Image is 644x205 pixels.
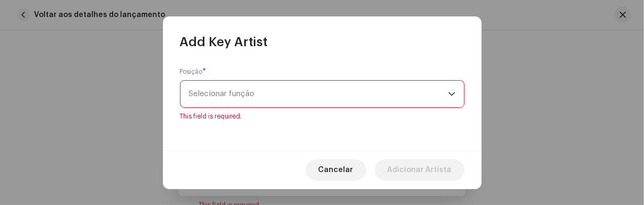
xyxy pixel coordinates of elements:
button: Cancelar [306,159,366,181]
span: Adicionar Artista [388,159,452,181]
span: Add Key Artist [180,33,268,50]
span: This field is required. [180,112,465,121]
span: Cancelar [319,159,354,181]
div: dropdown trigger [448,81,456,107]
button: Adicionar Artista [375,159,465,181]
span: Selecionar função [189,81,448,107]
label: Posição [180,67,207,76]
